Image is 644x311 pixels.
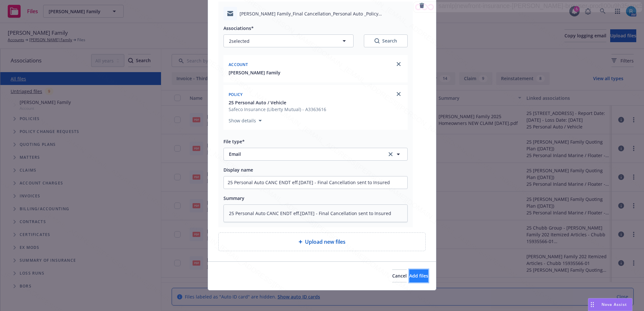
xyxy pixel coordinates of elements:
[223,148,408,161] button: Emailclear selection
[229,92,243,97] span: Policy
[240,10,408,17] span: [PERSON_NAME] Family_Final Cancellation_Personal Auto _Policy #A3363616_07-31-25.eml
[387,150,394,158] a: clear selection
[224,176,407,189] input: Add display name here...
[218,232,426,251] div: Upload new files
[229,151,378,157] span: Email
[418,2,426,9] a: remove
[229,106,326,113] span: Safeco Insurance (Liberty Mutual) - A3363616
[395,60,402,68] a: close
[229,38,250,44] span: 2 selected
[601,302,627,307] span: Nova Assist
[409,273,428,279] span: Add files
[588,298,596,311] div: Drag to move
[223,204,408,222] textarea: 25 Personal Auto CANC ENDT eff.[DATE] - Final Cancellation sent to Insured
[223,167,253,173] span: Display name
[229,99,326,106] button: 25 Personal Auto / Vehicle
[374,38,380,43] svg: Search
[588,298,632,311] button: Nova Assist
[223,25,254,31] span: Associations*
[229,99,286,106] span: 25 Personal Auto / Vehicle
[223,195,244,201] span: Summary
[374,38,397,44] div: Search
[305,238,346,246] span: Upload new files
[409,269,428,282] button: Add files
[226,117,264,125] button: Show details
[229,62,248,67] span: Account
[392,269,407,282] button: Cancel
[395,90,402,98] a: close
[223,138,245,145] span: File type*
[392,273,407,279] span: Cancel
[229,69,280,76] button: [PERSON_NAME] Family
[364,34,408,47] button: SearchSearch
[223,34,354,47] button: 2selected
